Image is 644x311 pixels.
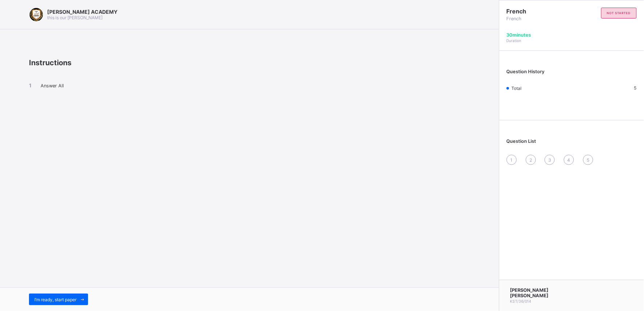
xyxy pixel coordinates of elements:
[607,11,631,15] span: not started
[510,299,532,303] span: KST/36/014
[507,8,572,15] span: French
[507,138,536,144] span: Question List
[511,86,522,91] span: Total
[511,157,513,163] span: 1
[507,38,522,43] span: Duration
[47,9,117,15] span: [PERSON_NAME] ACADEMY
[634,85,637,91] span: 5
[529,157,532,163] span: 2
[34,297,76,302] span: I’m ready, start paper
[507,32,531,38] span: 30 minutes
[47,15,103,20] span: this is our [PERSON_NAME]
[587,157,589,163] span: 5
[510,287,585,298] span: [PERSON_NAME] [PERSON_NAME]
[507,16,572,21] span: French
[568,157,570,163] span: 4
[29,58,71,67] span: Instructions
[41,83,64,88] span: Answer All
[548,157,551,163] span: 3
[507,69,545,74] span: Question History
